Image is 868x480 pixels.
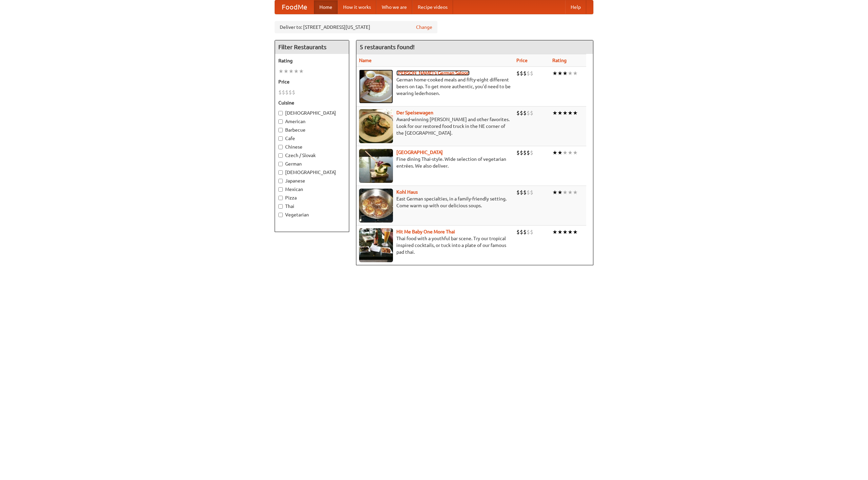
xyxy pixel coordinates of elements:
li: ★ [552,149,557,156]
li: ★ [552,70,557,77]
a: Name [359,58,372,63]
label: Cafe [278,135,346,142]
li: $ [520,70,523,77]
a: FoodMe [275,0,314,14]
label: Chinese [278,143,346,150]
li: ★ [289,68,294,75]
a: Rating [552,58,567,63]
li: $ [516,109,520,117]
a: How it works [338,0,376,14]
li: ★ [573,70,578,77]
li: ★ [563,149,568,156]
li: ★ [278,68,283,75]
li: ★ [283,68,289,75]
label: [DEMOGRAPHIC_DATA] [278,169,346,176]
li: ★ [299,68,304,75]
li: ★ [557,70,563,77]
li: $ [530,109,533,117]
h4: Filter Restaurants [275,40,349,54]
div: Deliver to: [STREET_ADDRESS][US_STATE] [275,21,437,33]
li: ★ [573,189,578,196]
label: Mexican [278,186,346,193]
h5: Cuisine [278,99,346,106]
a: [GEOGRAPHIC_DATA] [396,150,443,155]
li: $ [527,149,530,156]
li: $ [520,189,523,196]
li: $ [530,70,533,77]
li: ★ [557,149,563,156]
a: Hit Me Baby One More Thai [396,229,455,234]
a: Help [565,0,586,14]
input: German [278,162,283,166]
li: $ [530,149,533,156]
li: ★ [552,109,557,117]
label: Vegetarian [278,211,346,218]
li: $ [523,70,527,77]
li: ★ [557,228,563,236]
ng-pluralize: 5 restaurants found! [360,44,415,50]
a: Der Speisewagen [396,110,433,115]
p: East German specialties, in a family-friendly setting. Come warm up with our delicious soups. [359,195,511,209]
li: $ [516,189,520,196]
input: [DEMOGRAPHIC_DATA] [278,111,283,115]
input: Thai [278,204,283,209]
li: ★ [563,228,568,236]
label: Pizza [278,194,346,201]
li: $ [516,149,520,156]
input: Mexican [278,187,283,192]
a: Who we are [376,0,412,14]
li: ★ [563,70,568,77]
li: ★ [557,189,563,196]
img: satay.jpg [359,149,393,183]
li: $ [278,89,282,96]
li: ★ [568,149,573,156]
label: American [278,118,346,125]
li: $ [285,89,289,96]
label: [DEMOGRAPHIC_DATA] [278,110,346,116]
li: $ [523,228,527,236]
li: $ [530,189,533,196]
li: $ [516,70,520,77]
p: Award-winning [PERSON_NAME] and other favorites. Look for our restored food truck in the NE corne... [359,116,511,136]
a: Change [416,24,432,31]
h5: Price [278,78,346,85]
li: ★ [563,109,568,117]
a: Recipe videos [412,0,453,14]
li: ★ [557,109,563,117]
li: $ [523,109,527,117]
input: [DEMOGRAPHIC_DATA] [278,170,283,175]
p: German home-cooked meals and fifty-eight different beers on tap. To get more authentic, you'd nee... [359,76,511,97]
li: ★ [573,149,578,156]
li: $ [289,89,292,96]
li: ★ [568,189,573,196]
a: Kohl Haus [396,189,418,195]
li: $ [523,149,527,156]
label: Barbecue [278,127,346,133]
li: ★ [568,228,573,236]
li: ★ [568,70,573,77]
p: Thai food with a youthful bar scene. Try our tropical inspired cocktails, or tuck into a plate of... [359,235,511,255]
li: ★ [568,109,573,117]
img: kohlhaus.jpg [359,189,393,223]
img: babythai.jpg [359,228,393,262]
input: American [278,119,283,124]
h5: Rating [278,57,346,64]
input: Chinese [278,145,283,149]
label: Czech / Slovak [278,152,346,159]
input: Japanese [278,179,283,183]
p: Fine dining Thai-style. Wide selection of vegetarian entrées. We also deliver. [359,156,511,169]
li: $ [516,228,520,236]
img: speisewagen.jpg [359,109,393,143]
li: $ [527,228,530,236]
input: Cafe [278,136,283,141]
a: [PERSON_NAME]'s German Saloon [396,70,470,76]
img: esthers.jpg [359,70,393,103]
input: Czech / Slovak [278,153,283,158]
a: Price [516,58,528,63]
li: $ [520,149,523,156]
label: German [278,160,346,167]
